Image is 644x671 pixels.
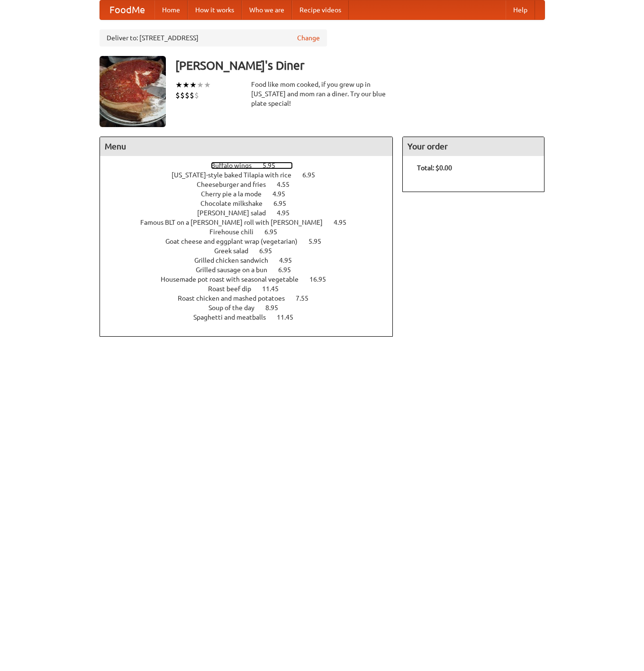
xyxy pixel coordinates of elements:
li: $ [194,90,199,101]
a: Change [297,33,320,43]
span: 11.45 [262,285,288,293]
span: 6.95 [273,200,296,207]
span: Spaghetti and meatballs [193,313,275,321]
li: $ [180,90,185,101]
span: 4.95 [279,257,301,264]
li: ★ [204,80,211,90]
span: 6.95 [278,266,300,274]
span: 8.95 [265,304,288,312]
span: Cherry pie a la mode [201,190,271,198]
span: Housemade pot roast with seasonal vegetable [161,276,308,283]
a: Cherry pie a la mode 4.95 [201,190,303,198]
span: 7.55 [296,294,318,302]
a: Soup of the day 8.95 [209,304,296,312]
a: Help [506,0,535,19]
span: Goat cheese and eggplant wrap (vegetarian) [165,238,307,245]
span: Firehouse chili [209,228,263,236]
a: Grilled sausage on a bun 6.95 [196,266,308,274]
h4: Your order [403,137,544,156]
a: [PERSON_NAME] salad 4.95 [197,209,307,217]
a: FoodMe [100,0,154,19]
span: 4.55 [277,181,299,188]
li: ★ [197,80,204,90]
span: Roast chicken and mashed potatoes [178,294,294,302]
a: Buffalo wings 5.95 [211,162,293,169]
span: 5.95 [308,238,331,245]
span: Grilled chicken sandwich [194,257,278,264]
span: 6.95 [264,228,287,236]
span: 4.95 [277,209,299,217]
a: Cheeseburger and fries 4.55 [197,181,307,188]
a: Housemade pot roast with seasonal vegetable 16.95 [161,276,344,283]
li: ★ [190,80,197,90]
span: 4.95 [272,190,295,198]
span: 4.95 [334,219,356,226]
span: Grilled sausage on a bun [196,266,277,274]
span: [US_STATE]-style baked Tilapia with rice [172,171,301,179]
a: Roast chicken and mashed potatoes 7.55 [178,294,326,302]
span: Soup of the day [209,304,264,312]
span: 16.95 [309,276,336,283]
li: $ [175,90,180,101]
span: [PERSON_NAME] salad [197,209,275,217]
h3: [PERSON_NAME]'s Diner [175,56,545,75]
span: Roast beef dip [208,285,261,293]
span: Greek salad [214,247,258,255]
a: Goat cheese and eggplant wrap (vegetarian) 5.95 [165,238,339,245]
a: Spaghetti and meatballs 11.45 [193,313,311,321]
a: Greek salad 6.95 [214,247,290,255]
span: 5.95 [263,162,285,169]
div: Food like mom cooked, if you grew up in [US_STATE] and mom ran a diner. Try our blue plate special! [251,80,393,108]
li: $ [185,90,190,101]
a: How it works [188,0,242,19]
span: Famous BLT on a [PERSON_NAME] roll with [PERSON_NAME] [140,219,332,226]
a: [US_STATE]-style baked Tilapia with rice 6.95 [172,171,333,179]
span: Chocolate milkshake [200,200,272,207]
li: $ [190,90,194,101]
a: Recipe videos [292,0,349,19]
a: Firehouse chili 6.95 [209,228,295,236]
li: ★ [182,80,190,90]
a: Chocolate milkshake 6.95 [200,200,304,207]
img: angular.jpg [100,56,166,127]
span: Cheeseburger and fries [197,181,275,188]
a: Home [154,0,188,19]
b: Total: $0.00 [417,164,452,172]
a: Roast beef dip 11.45 [208,285,296,293]
span: Buffalo wings [211,162,261,169]
span: 11.45 [277,313,303,321]
a: Who we are [242,0,292,19]
h4: Menu [100,137,393,156]
span: 6.95 [302,171,325,179]
li: ★ [175,80,182,90]
div: Deliver to: [STREET_ADDRESS] [100,29,327,46]
span: 6.95 [259,247,281,255]
a: Famous BLT on a [PERSON_NAME] roll with [PERSON_NAME] 4.95 [140,219,364,226]
a: Grilled chicken sandwich 4.95 [194,257,309,264]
